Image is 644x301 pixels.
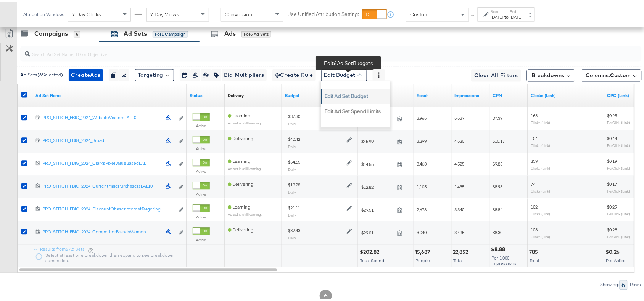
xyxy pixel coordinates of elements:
span: Learning [228,111,250,117]
a: Reflects the ability of your Ad Set to achieve delivery based on ad states, schedule and budget. [228,91,244,97]
label: Active [193,168,210,173]
button: Clear All Filters [471,68,521,80]
sub: Clicks (Link) [531,119,551,124]
a: Shows the current state of your Ad Set. [190,91,222,97]
a: The number of people your ad was served to. [417,91,449,97]
sub: Per Click (Link) [607,210,630,215]
label: Active [193,122,210,127]
div: PRO_STITCH_FBIG_2024_DiscountChaserInterestTargeting [42,205,175,211]
span: Conversion [225,10,252,16]
span: Edit Ad Set Budget [325,89,368,99]
span: $7.39 [493,114,503,120]
span: 74 [531,180,536,186]
span: $0.44 [607,134,617,140]
button: CreateAds [69,68,103,80]
span: 1,435 [455,183,465,188]
div: $13.28 [288,181,300,187]
sub: Per Click (Link) [607,233,630,238]
sub: Per Click (Link) [607,165,630,169]
div: Campaigns [34,28,68,37]
sub: Daily [288,212,296,216]
span: Custom [410,10,429,16]
sub: Per Click (Link) [607,119,630,124]
sub: Per Click (Link) [607,188,630,192]
div: $21.11 [288,204,300,210]
div: $0.26 [606,247,622,255]
span: Total [530,256,539,262]
span: ↑ [470,13,477,16]
a: PRO_STITCH_FBIG_2024_DiscountChaserInterestTargeting [42,205,175,213]
span: Custom [610,71,631,78]
label: Active [193,191,210,196]
span: $10.17 [493,137,505,143]
span: People [415,256,430,262]
span: 3,463 [417,160,427,166]
a: PRO_STITCH_FBIG_2024_ClarksPixelValueBasedLAL [42,159,161,167]
div: Delivery [228,91,244,97]
div: PRO_STITCH_FBIG_2024_Broad [42,136,161,142]
span: 102 [531,203,538,209]
span: 1,105 [417,183,427,188]
label: Use Unified Attribution Setting: [287,9,359,16]
span: 5,537 [455,114,465,120]
span: $0.28 [607,226,617,231]
button: Edit Ad Set Budget [322,88,390,100]
span: Clear All Filters [474,70,518,79]
div: Attribution Window: [23,10,64,16]
div: 6 [620,279,628,288]
sub: Daily [288,120,296,125]
strong: to [504,13,510,18]
button: Edit Ad Set Spend Limits [322,103,390,115]
a: Your Ad Set name. [35,91,184,97]
span: $0.17 [607,180,617,186]
button: Edit Budget [321,68,367,80]
a: PRO_STITCH_FBIG_2024_CurrentMalePurchasersLAL10 [42,182,161,190]
button: Create Rule [272,68,316,80]
a: The number of times your ad was served. On mobile apps an ad is counted as served the first time ... [455,91,487,97]
span: 2,678 [417,205,427,211]
input: Search Ad Set Name, ID or Objective [30,42,585,57]
sub: Clicks (Link) [531,188,551,192]
span: Columns: [586,70,631,78]
sub: Clicks (Link) [531,233,551,238]
button: Bid Multipliers [221,68,267,80]
sub: Daily [288,234,296,239]
a: The average cost you've paid to have 1,000 impressions of your ad. [493,91,525,97]
span: 3,495 [455,228,465,234]
span: Learning [228,157,250,163]
span: 4,520 [455,137,465,143]
span: Total Spend [360,256,384,262]
span: $29.01 [361,229,394,234]
span: Delivering [228,134,253,140]
span: $0.25 [607,111,617,117]
sub: Ad set is still learning. [228,119,262,124]
div: [DATE] [491,13,504,19]
div: Showing: [600,281,620,286]
span: $0.29 [607,203,617,209]
span: Delivering [228,226,253,231]
button: Columns:Custom [581,68,642,80]
div: 22,852 [453,247,471,255]
a: PRO_STITCH_FBIG_2024_CompetitorBrandsWomen [42,228,161,236]
label: End: [510,8,523,13]
span: $44.55 [361,160,394,166]
sub: Daily [288,189,296,193]
span: 4,525 [455,160,465,166]
span: $45.99 [361,137,394,143]
button: Targeting [135,68,174,80]
span: Edit Ad Set Spend Limits [325,104,381,114]
label: Active [193,145,210,150]
div: 5 [74,30,80,37]
span: 7 Day Views [150,10,179,16]
span: $12.82 [361,183,394,189]
span: $9.85 [493,160,503,166]
span: Learning [228,203,250,209]
span: Bid Multipliers [224,69,264,79]
div: for 1 Campaign [153,30,188,37]
sub: Daily [288,143,296,148]
span: $8.84 [493,205,503,211]
span: 104 [531,134,538,140]
sub: Clicks (Link) [531,210,551,215]
span: Per Action [606,256,627,262]
div: PRO_STITCH_FBIG_2024_ClarksPixelValueBasedLAL [42,159,161,165]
